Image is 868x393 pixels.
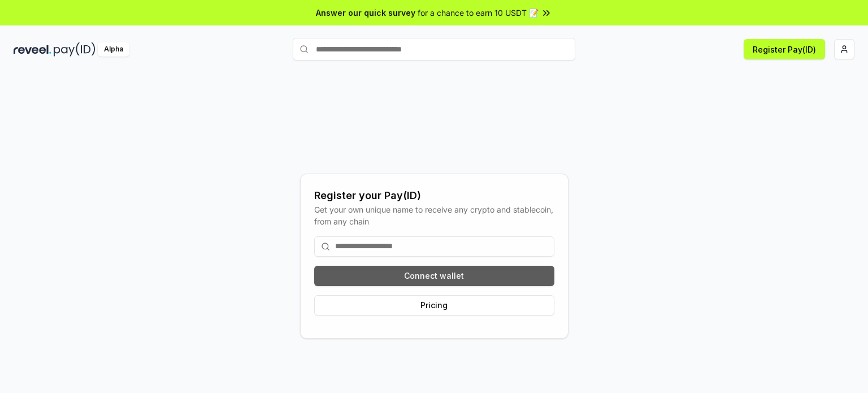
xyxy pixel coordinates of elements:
[418,7,539,19] span: for a chance to earn 10 USDT 📝
[54,42,96,57] img: pay_id
[314,295,554,316] button: Pricing
[314,204,554,227] div: Get your own unique name to receive any crypto and stablecoin, from any chain
[314,188,554,204] div: Register your Pay(ID)
[744,39,825,59] button: Register Pay(ID)
[314,266,554,286] button: Connect wallet
[316,7,415,19] span: Answer our quick survey
[14,42,51,57] img: reveel_dark
[98,42,129,57] div: Alpha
